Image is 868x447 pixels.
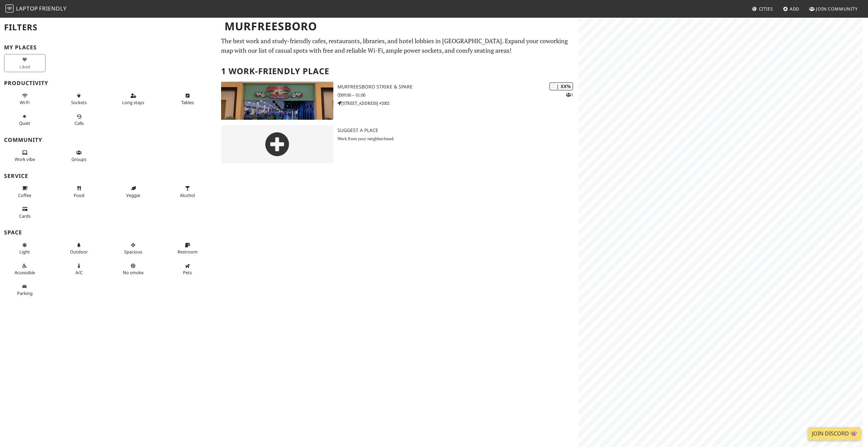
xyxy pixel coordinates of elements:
div: | XX% [549,82,573,90]
span: Air conditioned [76,269,83,276]
span: Quiet [19,120,30,126]
button: Parking [4,281,46,299]
h3: My Places [4,44,213,51]
button: Wi-Fi [4,90,46,108]
a: Murfreesboro Strike & Spare | XX% 1 Murfreesboro Strike & Spare 09:00 – 01:00 [STREET_ADDRESS] #2002 [217,82,579,120]
button: Outdoor [59,239,100,258]
button: Alcohol [167,183,208,201]
button: Long stays [113,90,154,108]
span: Alcohol [180,192,195,198]
span: Stable Wi-Fi [20,99,30,105]
img: LaptopFriendly [5,4,14,13]
button: Calls [59,111,100,129]
button: Spacious [113,239,154,258]
span: Food [74,192,84,198]
p: The best work and study-friendly cafes, restaurants, libraries, and hotel lobbies in [GEOGRAPHIC_... [221,36,574,56]
button: Pets [167,260,208,278]
span: Parking [17,290,33,296]
a: Add [780,3,802,15]
button: Quiet [4,111,46,129]
h3: Productivity [4,80,213,86]
p: [STREET_ADDRESS] #2002 [337,100,579,106]
button: Coffee [4,183,46,201]
h3: Suggest a Place [337,128,579,133]
a: Cities [749,3,776,15]
h2: Filters [4,17,213,38]
span: Accessible [15,269,35,276]
span: Video/audio calls [74,120,84,126]
button: Tables [167,90,208,108]
span: Group tables [71,156,86,162]
button: Accessible [4,260,46,278]
button: Light [4,239,46,258]
button: No smoke [113,260,154,278]
button: Cards [4,203,46,221]
a: Suggest a Place Work from your neighborhood [217,125,579,163]
img: Murfreesboro Strike & Spare [221,82,333,120]
button: Sockets [59,90,100,108]
span: Long stays [122,99,144,105]
button: Groups [59,147,100,165]
button: Food [59,183,100,201]
span: Outdoor area [70,249,88,255]
a: Join Community [806,3,861,15]
span: Credit cards [19,213,31,219]
button: Work vibe [4,147,46,165]
span: Cities [759,6,773,12]
span: Laptop [16,5,38,12]
img: gray-place-d2bdb4477600e061c01bd816cc0f2ef0cfcb1ca9e3ad78868dd16fb2af073a21.png [221,125,333,163]
a: LaptopFriendly LaptopFriendly [5,3,67,15]
span: Join Community [816,6,858,12]
span: People working [15,156,35,162]
span: Restroom [178,249,198,255]
button: A/C [59,260,100,278]
button: Restroom [167,239,208,258]
span: Friendly [39,5,66,12]
span: Coffee [18,192,31,198]
span: Work-friendly tables [181,99,194,105]
button: Veggie [113,183,154,201]
span: Veggie [126,192,140,198]
h3: Community [4,137,213,143]
p: 09:00 – 01:00 [337,92,579,98]
h3: Space [4,229,213,236]
a: Join Discord 👾 [808,427,861,440]
p: 1 [566,92,573,98]
span: Smoke free [123,269,144,276]
span: Spacious [124,249,142,255]
h3: Service [4,173,213,179]
h2: 1 Work-Friendly Place [221,61,574,82]
span: Natural light [19,249,30,255]
h3: Murfreesboro Strike & Spare [337,84,579,90]
span: Add [790,6,800,12]
span: Pet friendly [183,269,192,276]
span: Power sockets [71,99,87,105]
h1: Murfreesboro [219,17,577,36]
p: Work from your neighborhood [337,135,579,142]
